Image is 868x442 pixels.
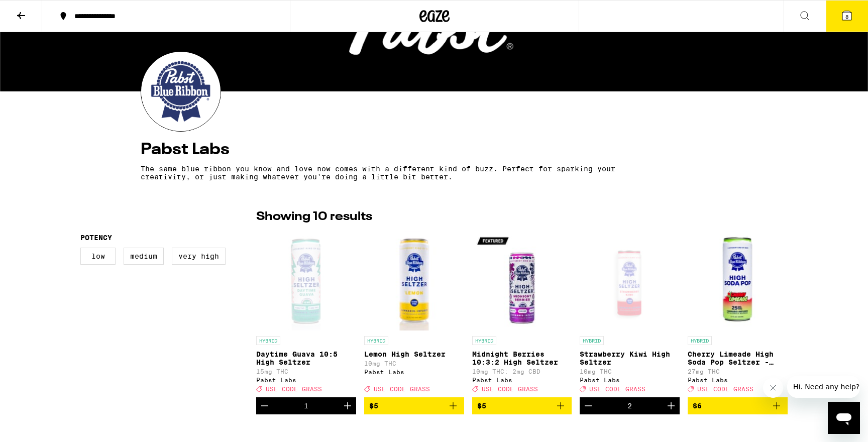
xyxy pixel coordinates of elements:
div: 2 [627,402,632,410]
button: Add to bag [364,397,464,414]
label: Very High [172,248,226,265]
div: Pabst Labs [580,377,680,383]
a: Open page for Lemon High Seltzer from Pabst Labs [364,231,464,397]
span: USE CODE GRASS [374,386,430,392]
img: Pabst Labs - Midnight Berries 10:3:2 High Seltzer [472,231,572,331]
p: The same blue ribbon you know and love now comes with a different kind of buzz. Perfect for spark... [141,165,639,181]
span: $6 [693,402,702,410]
span: 8 [845,14,848,20]
p: Cherry Limeade High Soda Pop Seltzer - 25mg [688,350,788,366]
div: 1 [304,402,308,410]
p: 10mg THC [580,368,680,375]
legend: Potency [80,234,112,242]
span: USE CODE GRASS [589,386,645,392]
label: Medium [124,248,164,265]
div: Pabst Labs [472,377,572,383]
p: Lemon High Seltzer [364,350,464,358]
p: HYBRID [688,336,712,345]
h4: Pabst Labs [141,142,727,158]
span: USE CODE GRASS [482,386,538,392]
p: Showing 10 results [256,208,372,226]
p: Strawberry Kiwi High Seltzer [580,350,680,366]
img: Pabst Labs - Cherry Limeade High Soda Pop Seltzer - 25mg [688,231,788,331]
p: 10mg THC: 2mg CBD [472,368,572,375]
iframe: Message from company [787,376,860,398]
a: Open page for Daytime Guava 10:5 High Seltzer from Pabst Labs [256,231,356,397]
p: 27mg THC [688,368,788,375]
p: Midnight Berries 10:3:2 High Seltzer [472,350,572,366]
p: HYBRID [364,336,388,345]
p: Daytime Guava 10:5 High Seltzer [256,350,356,366]
iframe: Button to launch messaging window [828,402,860,434]
div: Pabst Labs [364,369,464,375]
button: 8 [826,1,868,32]
span: USE CODE GRASS [266,386,322,392]
button: Increment [339,397,356,414]
p: 10mg THC [364,360,464,367]
div: Pabst Labs [688,377,788,383]
img: Pabst Labs logo [141,52,221,131]
button: Decrement [580,397,597,414]
p: HYBRID [472,336,496,345]
iframe: Close message [763,378,783,398]
button: Decrement [256,397,273,414]
div: Pabst Labs [256,377,356,383]
a: Open page for Strawberry Kiwi High Seltzer from Pabst Labs [580,231,680,397]
img: Pabst Labs - Lemon High Seltzer [364,231,464,331]
button: Add to bag [472,397,572,414]
p: 15mg THC [256,368,356,375]
button: Increment [663,397,680,414]
label: Low [80,248,116,265]
p: HYBRID [580,336,604,345]
p: HYBRID [256,336,280,345]
span: $5 [477,402,486,410]
span: USE CODE GRASS [697,386,753,392]
span: $5 [369,402,378,410]
a: Open page for Cherry Limeade High Soda Pop Seltzer - 25mg from Pabst Labs [688,231,788,397]
a: Open page for Midnight Berries 10:3:2 High Seltzer from Pabst Labs [472,231,572,397]
button: Add to bag [688,397,788,414]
